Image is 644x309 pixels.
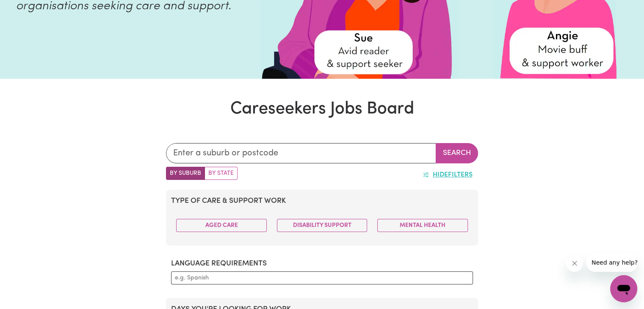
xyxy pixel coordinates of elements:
[566,255,583,272] iframe: Close message
[176,219,267,232] button: Aged Care
[433,171,448,178] span: Hide
[417,167,478,183] button: HideFilters
[171,259,473,268] h2: Language requirements
[277,219,368,232] button: Disability Support
[377,219,468,232] button: Mental Health
[175,273,469,282] input: e.g. Spanish
[205,167,238,180] label: Search by state
[166,143,436,163] input: Enter a suburb or postcode
[610,275,637,302] iframe: Button to launch messaging window
[586,253,637,272] iframe: Message from company
[436,143,478,163] button: Search
[166,167,205,180] label: Search by suburb/post code
[171,196,473,205] h2: Type of care & support work
[5,6,51,13] span: Need any help?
